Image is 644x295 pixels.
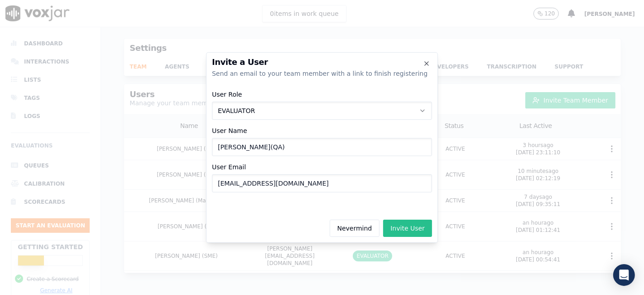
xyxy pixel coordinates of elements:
label: User Name [212,127,247,134]
label: User Email [212,163,246,171]
span: EVALUATOR [218,106,255,115]
button: Nevermind [330,220,380,237]
div: Open Intercom Messenger [613,264,635,286]
button: Invite User [383,220,432,237]
h2: Invite a User [212,58,432,66]
input: User's Email [212,174,432,192]
label: User Role [212,91,242,98]
input: User's Name [212,138,432,156]
div: Send an email to your team member with a link to finish registering [212,69,432,78]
